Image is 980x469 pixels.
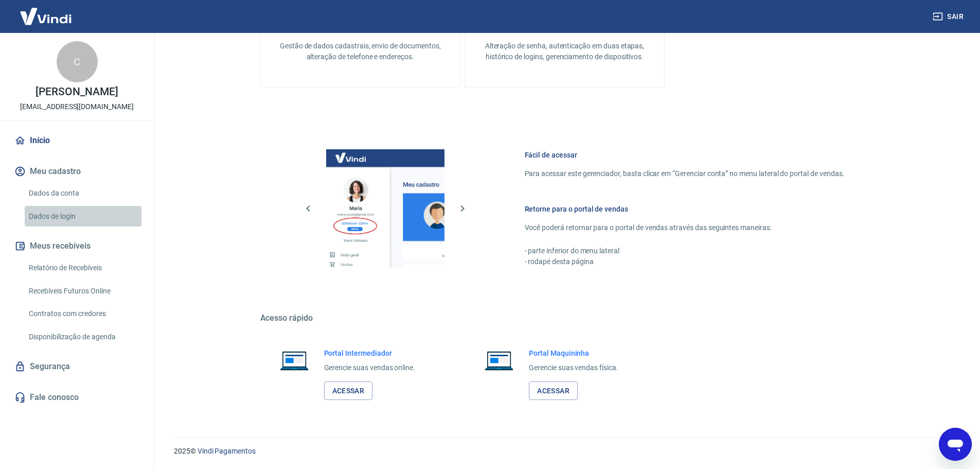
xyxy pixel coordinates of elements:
div: C [57,41,98,82]
h6: Fácil de acessar [525,150,845,160]
p: [PERSON_NAME] [35,86,118,97]
a: Fale conosco [12,386,141,409]
a: Recebíveis Futuros Online [25,281,141,302]
p: Gerencie suas vendas online. [324,362,416,373]
a: Acessar [529,381,578,401]
a: Dados da conta [25,183,141,204]
h6: Retorne para o portal de vendas [525,204,845,214]
a: Vindi Pagamentos [198,447,256,455]
p: Você poderá retornar para o portal de vendas através das seguintes maneiras: [525,222,845,233]
p: Para acessar este gerenciador, basta clicar em “Gerenciar conta” no menu lateral do portal de ven... [525,168,845,179]
p: - rodapé desta página [525,256,845,267]
img: Imagem de um notebook aberto [477,348,521,373]
button: Sair [931,7,968,26]
a: Início [12,129,141,152]
img: Imagem da dashboard mostrando o botão de gerenciar conta na sidebar no lado esquerdo [326,149,444,268]
a: Dados de login [25,206,141,227]
p: - parte inferior do menu lateral [525,246,845,256]
a: Segurança [12,355,141,378]
img: Imagem de um notebook aberto [273,348,316,373]
h5: Acesso rápido [260,313,869,323]
h6: Portal Intermediador [324,348,416,358]
a: Relatório de Recebíveis [25,257,141,279]
p: Alteração de senha, autenticação em duas etapas, histórico de logins, gerenciamento de dispositivos. [482,41,648,62]
button: Meus recebíveis [12,235,141,257]
iframe: Botão para abrir a janela de mensagens [939,428,972,461]
a: Acessar [324,381,373,401]
button: Meu cadastro [12,160,141,183]
h6: Portal Maquininha [529,348,618,358]
img: Vindi [12,1,79,32]
p: Gestão de dados cadastrais, envio de documentos, alteração de telefone e endereços. [277,41,443,62]
a: Disponibilização de agenda [25,326,141,348]
p: 2025 © [174,446,955,457]
p: Gerencie suas vendas física. [529,362,618,373]
a: Contratos com credores [25,303,141,324]
p: [EMAIL_ADDRESS][DOMAIN_NAME] [20,101,134,112]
